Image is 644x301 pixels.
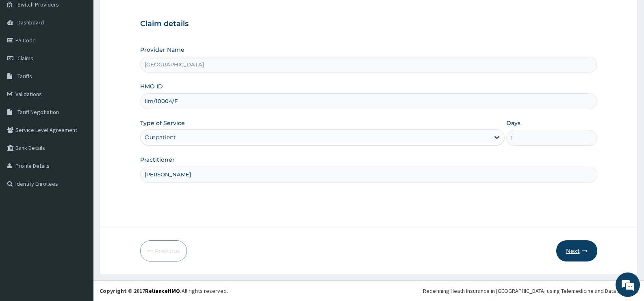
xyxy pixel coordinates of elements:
[42,46,137,56] div: Chat with us now
[93,280,644,301] footer: All rights reserved.
[100,287,182,294] strong: Copyright © 2017 .
[423,287,638,295] div: Redefining Heath Insurance in [GEOGRAPHIC_DATA] using Telemedicine and Data Science!
[17,108,59,116] span: Tariff Negotiation
[17,19,44,26] span: Dashboard
[140,167,597,182] input: Enter Name
[140,46,184,54] label: Provider Name
[556,240,597,261] button: Next
[140,93,597,109] input: Enter HMO ID
[4,208,155,237] textarea: Type your message and hit 'Enter'
[47,95,112,178] span: We're online!
[17,73,32,80] span: Tariffs
[17,1,59,8] span: Switch Providers
[133,4,153,24] div: Minimize live chat window
[145,287,180,294] a: RelianceHMO
[145,133,176,141] div: Outpatient
[140,240,187,261] button: Previous
[15,41,33,61] img: d_794563401_company_1708531726252_794563401
[140,82,163,90] label: HMO ID
[17,55,33,62] span: Claims
[140,20,597,29] h3: Claim details
[140,119,185,127] label: Type of Service
[506,119,520,127] label: Days
[140,156,175,164] label: Practitioner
